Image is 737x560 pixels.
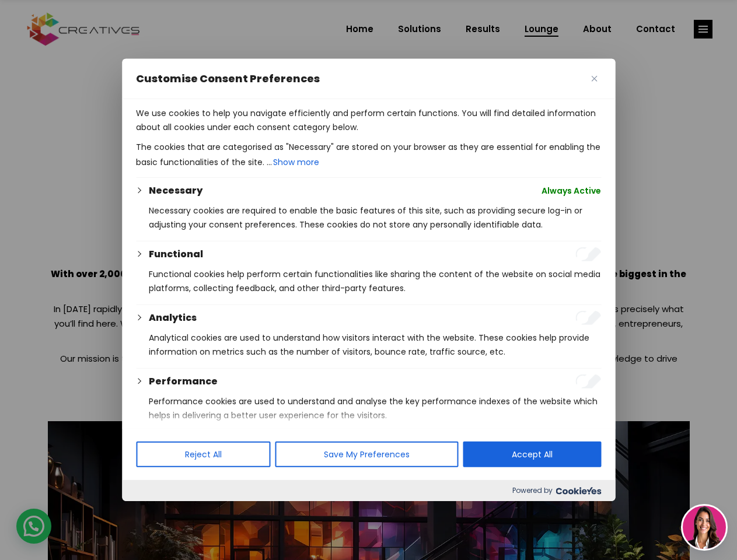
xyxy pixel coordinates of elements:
p: We use cookies to help you navigate efficiently and perform certain functions. You will find deta... [136,106,601,134]
img: Cookieyes logo [556,487,601,495]
p: Necessary cookies are required to enable the basic features of this site, such as providing secur... [149,204,601,232]
p: Functional cookies help perform certain functionalities like sharing the content of the website o... [149,267,601,295]
input: Enable Functional [575,247,601,261]
p: Performance cookies are used to understand and analyse the key performance indexes of the website... [149,394,601,422]
button: Analytics [149,311,197,325]
div: Customise Consent Preferences [122,59,615,501]
p: The cookies that are categorised as "Necessary" are stored on your browser as they are essential ... [136,140,601,170]
button: Functional [149,247,203,261]
button: Performance [149,374,218,388]
input: Enable Performance [575,374,601,388]
span: Always Active [542,184,601,198]
img: agent [683,506,726,549]
button: Reject All [136,442,270,467]
input: Enable Analytics [575,311,601,325]
button: Necessary [149,184,202,198]
img: Close [591,76,597,82]
p: Analytical cookies are used to understand how visitors interact with the website. These cookies h... [149,331,601,359]
button: Accept All [463,442,601,467]
div: Powered by [122,480,615,501]
button: Show more [272,154,320,170]
button: Save My Preferences [275,442,458,467]
button: Close [587,72,601,86]
span: Customise Consent Preferences [136,72,320,86]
